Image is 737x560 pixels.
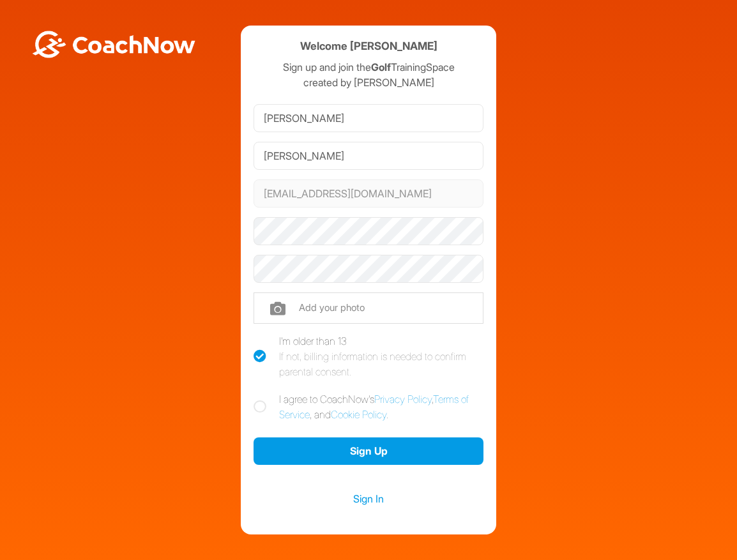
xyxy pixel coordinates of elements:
p: created by [PERSON_NAME] [254,75,483,90]
button: Sign Up [254,437,483,465]
div: I'm older than 13 [279,333,483,379]
div: If not, billing information is needed to confirm parental consent. [279,349,483,379]
h4: Welcome [PERSON_NAME] [300,38,437,54]
label: I agree to CoachNow's , , and . [254,391,483,422]
a: Privacy Policy [374,393,432,405]
a: Terms of Service [279,393,469,421]
input: Last Name [254,142,483,170]
img: BwLJSsUCoWCh5upNqxVrqldRgqLPVwmV24tXu5FoVAoFEpwwqQ3VIfuoInZCoVCoTD4vwADAC3ZFMkVEQFDAAAAAElFTkSuQmCC [31,31,197,58]
input: Email [254,179,483,208]
a: Cookie Policy [331,408,386,421]
input: First Name [254,104,483,132]
a: Sign In [254,490,483,507]
strong: Golf [371,61,391,73]
p: Sign up and join the TrainingSpace [254,59,483,75]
